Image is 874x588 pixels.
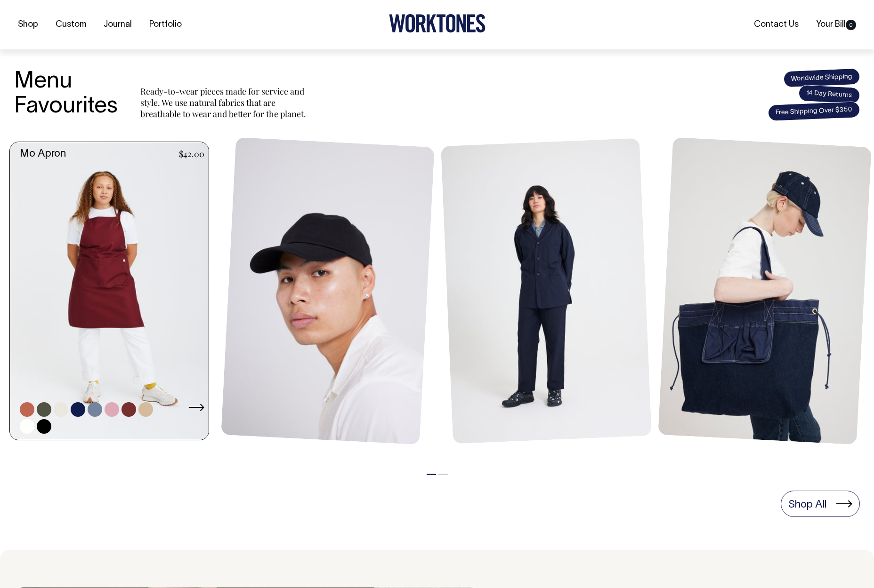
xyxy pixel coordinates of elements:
button: 1 of 2 [427,474,436,475]
span: 14 Day Returns [798,85,860,104]
span: 0 [846,19,856,30]
a: Shop [14,17,42,32]
a: Custom [52,17,90,32]
img: Store Bag [658,137,872,445]
a: Contact Us [750,16,802,32]
img: Blank Dad Cap [221,137,435,445]
a: Your Bill0 [812,16,860,32]
a: Portfolio [146,17,186,32]
h3: Menu Favourites [14,70,118,119]
p: Ready-to-wear pieces made for service and style. We use natural fabrics that are breathable to we... [140,86,310,119]
a: Shop All [781,491,860,517]
button: 2 of 2 [438,474,448,475]
a: Journal [100,17,136,32]
span: Free Shipping Over $350 [768,101,860,121]
span: Worldwide Shipping [783,68,860,87]
img: Unstructured Blazer [441,138,652,444]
